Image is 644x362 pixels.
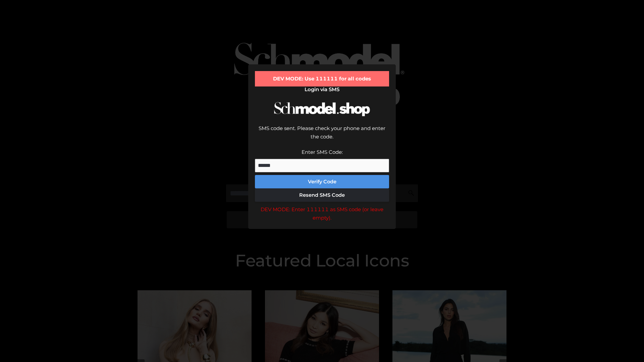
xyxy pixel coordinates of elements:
label: Enter SMS Code: [302,149,343,155]
h2: Login via SMS [255,86,389,93]
button: Verify Code [255,175,389,188]
div: SMS code sent. Please check your phone and enter the code. [255,124,389,148]
button: Resend SMS Code [255,188,389,202]
div: DEV MODE: Enter 111111 as SMS code (or leave empty). [255,205,389,222]
div: DEV MODE: Use 111111 for all codes [255,71,389,86]
img: Schmodel Logo [272,96,372,122]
